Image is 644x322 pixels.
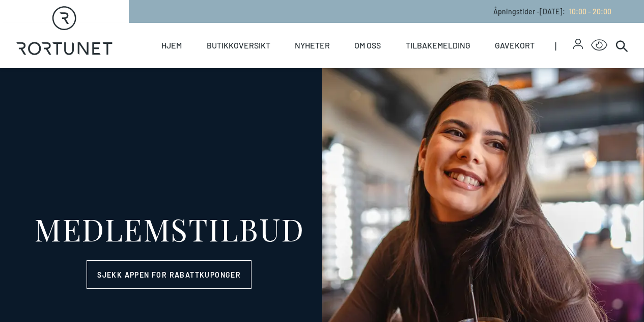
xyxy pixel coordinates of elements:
[406,23,470,68] a: Tilbakemelding
[161,23,182,68] a: Hjem
[569,7,611,16] span: 10:00 - 20:00
[207,23,270,68] a: Butikkoversikt
[34,213,304,244] div: MEDLEMSTILBUD
[565,7,611,16] a: 10:00 - 20:00
[493,6,611,17] p: Åpningstider - [DATE] :
[87,260,251,289] a: Sjekk appen for rabattkuponger
[555,23,573,68] span: |
[495,23,535,68] a: Gavekort
[295,23,330,68] a: Nyheter
[591,37,607,54] button: Open Accessibility Menu
[354,23,381,68] a: Om oss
